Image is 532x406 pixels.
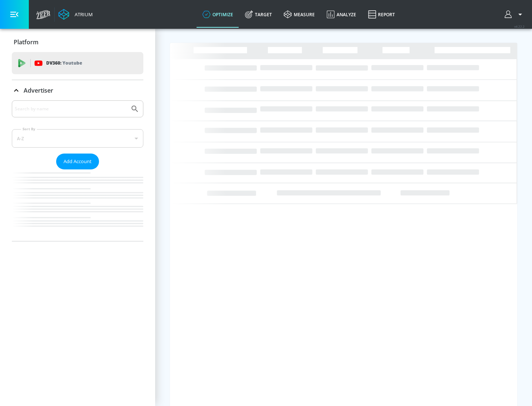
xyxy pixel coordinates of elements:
a: Target [239,1,278,28]
p: Advertiser [24,86,53,94]
p: Youtube [62,59,82,67]
p: DV360: [46,59,82,67]
a: Atrium [58,9,93,20]
div: Advertiser [12,80,143,101]
input: Search by name [15,104,127,114]
button: Add Account [56,154,99,169]
div: Advertiser [12,100,143,241]
p: Platform [14,38,38,46]
div: DV360: Youtube [12,52,143,74]
label: Sort By [21,127,37,131]
div: A-Z [12,129,143,148]
nav: list of Advertiser [12,169,143,241]
a: measure [278,1,321,28]
span: v 4.22.2 [514,24,525,28]
span: Add Account [64,157,92,166]
a: optimize [197,1,239,28]
div: Atrium [72,11,93,18]
a: Analyze [321,1,362,28]
a: Report [362,1,401,28]
div: Platform [12,32,143,52]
